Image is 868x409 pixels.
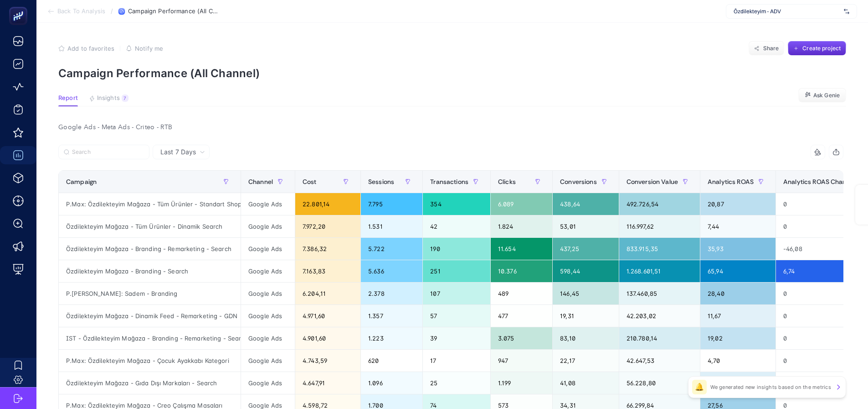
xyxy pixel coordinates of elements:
[59,193,241,215] div: P.Max: Özdilekteyim Mağaza - Tüm Ürünler - Standart Shopping
[423,283,490,304] div: 107
[303,178,317,185] span: Cost
[97,94,120,102] span: Insights
[295,193,360,215] div: 22.801,14
[619,327,700,349] div: 210.780,14
[553,238,619,260] div: 437,25
[491,327,552,349] div: 3.075
[553,305,619,327] div: 19,31
[59,215,241,237] div: Özdilekteyim Mağaza - Tüm Ürünler - Dinamik Search
[491,193,552,215] div: 6.089
[802,45,841,52] span: Create project
[619,372,700,394] div: 56.228,80
[423,327,490,349] div: 39
[423,350,490,372] div: 17
[72,149,144,156] input: Search
[67,45,114,52] span: Add to favorites
[619,260,700,282] div: 1.268.601,51
[553,327,619,349] div: 83,10
[241,327,295,349] div: Google Ads
[749,41,784,56] button: Share
[553,215,619,237] div: 53,01
[58,45,114,52] button: Add to favorites
[295,350,360,372] div: 4.743,59
[51,121,851,134] div: Google Ads - Meta Ads - Criteo - RTB
[361,372,422,394] div: 1.096
[708,178,754,185] span: Analytics ROAS
[241,305,295,327] div: Google Ads
[700,305,776,327] div: 11,67
[122,94,128,102] div: 7
[498,178,516,185] span: Clicks
[59,260,241,282] div: Özdilekteyim Mağaza - Branding - Search
[57,8,105,15] span: Back To Analysis
[59,350,241,372] div: P.Max: Özdilekteyim Mağaza - Çocuk Ayakkabı Kategori
[700,193,776,215] div: 20,87
[423,215,490,237] div: 42
[361,305,422,327] div: 1.357
[491,215,552,237] div: 1.824
[491,350,552,372] div: 947
[783,178,860,185] span: Analytics ROAS Change %
[295,283,360,304] div: 6.204,11
[160,147,196,157] span: Last 7 Days
[619,215,700,237] div: 116.997,62
[619,238,700,260] div: 833.915,35
[361,350,422,372] div: 620
[66,178,97,185] span: Campaign
[111,7,113,15] span: /
[128,8,219,15] span: Campaign Performance (All Channel)
[361,260,422,282] div: 5.636
[491,283,552,304] div: 489
[361,283,422,304] div: 2.378
[619,350,700,372] div: 42.647,53
[241,238,295,260] div: Google Ads
[423,372,490,394] div: 25
[844,7,849,16] img: svg%3e
[553,372,619,394] div: 41,08
[58,94,78,102] span: Report
[59,305,241,327] div: Özdilekteyim Mağaza - Dinamik Feed - Remarketing - GDN
[700,372,776,394] div: 12,77
[361,215,422,237] div: 1.531
[619,283,700,304] div: 137.460,85
[241,283,295,304] div: Google Ads
[368,178,394,185] span: Sessions
[619,193,700,215] div: 492.726,54
[788,41,846,56] button: Create project
[798,88,846,103] button: Ask Genie
[491,305,552,327] div: 477
[491,260,552,282] div: 10.376
[619,305,700,327] div: 42.203,02
[700,260,776,282] div: 65,94
[295,305,360,327] div: 4.971,60
[126,45,163,52] button: Notify me
[295,238,360,260] div: 7.386,32
[361,238,422,260] div: 5.722
[491,238,552,260] div: 11.654
[423,193,490,215] div: 354
[700,327,776,349] div: 19,02
[700,283,776,304] div: 28,40
[361,327,422,349] div: 1.223
[710,383,831,391] p: We generated new insights based on the metrics
[241,372,295,394] div: Google Ads
[361,193,422,215] div: 7.795
[241,193,295,215] div: Google Ads
[58,67,846,80] p: Campaign Performance (All Channel)
[553,283,619,304] div: 146,45
[241,350,295,372] div: Google Ads
[295,327,360,349] div: 4.901,60
[59,327,241,349] div: IST - Özdilekteyim Mağaza - Branding - Remarketing - Search
[734,8,840,15] span: Özdilekteyim - ADV
[423,260,490,282] div: 251
[295,260,360,282] div: 7.163,83
[627,178,678,185] span: Conversion Value
[700,238,776,260] div: 35,93
[813,92,840,99] span: Ask Genie
[59,372,241,394] div: Özdilekteyim Mağaza - Gıda Dışı Markaları - Search
[248,178,273,185] span: Channel
[560,178,597,185] span: Conversions
[553,260,619,282] div: 598,44
[553,350,619,372] div: 22,17
[295,372,360,394] div: 4.647,91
